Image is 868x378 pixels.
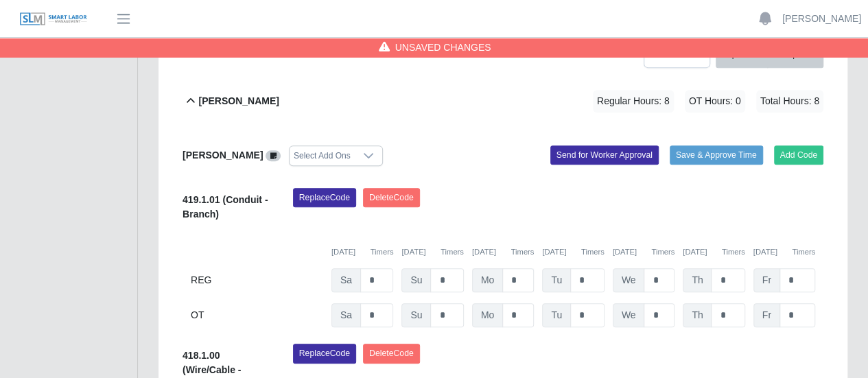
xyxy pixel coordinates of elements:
span: Tu [542,303,571,327]
button: Timers [581,246,605,258]
button: Timers [441,246,464,258]
div: [DATE] [472,246,534,258]
div: [DATE] [753,246,815,258]
div: [DATE] [613,246,675,258]
span: Sa [331,268,361,292]
span: We [613,303,645,327]
div: [DATE] [401,246,463,258]
a: View/Edit Notes [266,150,281,161]
button: Timers [722,246,745,258]
b: 419.1.01 (Conduit - Branch) [183,194,268,220]
span: OT Hours: 0 [685,90,745,113]
span: Th [683,303,712,327]
span: Th [683,268,712,292]
span: Tu [542,268,571,292]
button: DeleteCode [363,188,420,207]
span: Sa [331,303,361,327]
div: [DATE] [331,246,393,258]
img: SLM Logo [19,12,88,27]
div: OT [191,303,323,327]
button: [PERSON_NAME] Regular Hours: 8 OT Hours: 0 Total Hours: 8 [183,73,823,129]
div: REG [191,268,323,292]
button: Timers [651,246,675,258]
button: DeleteCode [363,344,420,363]
span: Fr [753,303,780,327]
button: ReplaceCode [293,344,356,363]
a: [PERSON_NAME] [782,12,861,26]
span: Fr [753,268,780,292]
span: Su [401,268,431,292]
div: [DATE] [683,246,744,258]
button: Save & Approve Time [670,145,763,165]
span: Mo [472,268,503,292]
span: Unsaved Changes [395,40,491,54]
button: Send for Worker Approval [550,145,659,165]
span: Mo [472,303,503,327]
button: Timers [792,246,815,258]
span: Regular Hours: 8 [593,90,674,113]
b: [PERSON_NAME] [183,150,263,161]
button: Timers [511,246,534,258]
button: ReplaceCode [293,188,356,207]
button: Timers [371,246,394,258]
button: Add Code [774,145,824,165]
div: Select Add Ons [290,146,355,165]
span: Total Hours: 8 [756,90,823,113]
span: We [613,268,645,292]
b: [PERSON_NAME] [198,94,279,108]
span: Su [401,303,431,327]
div: [DATE] [542,246,604,258]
